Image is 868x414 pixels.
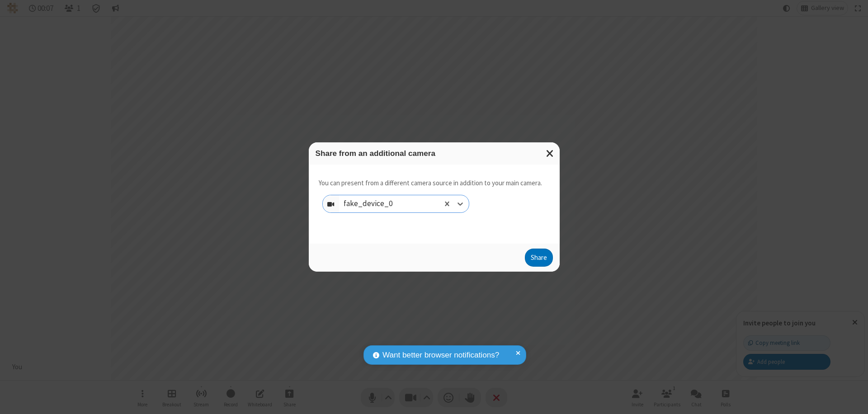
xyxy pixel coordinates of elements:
span: Want better browser notifications? [382,349,499,361]
p: You can present from a different camera source in addition to your main camera. [319,178,542,188]
button: Close modal [541,142,560,165]
button: Share [525,249,553,267]
div: fake_device_0 [344,198,408,210]
h3: Share from an additional camera [316,149,553,158]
